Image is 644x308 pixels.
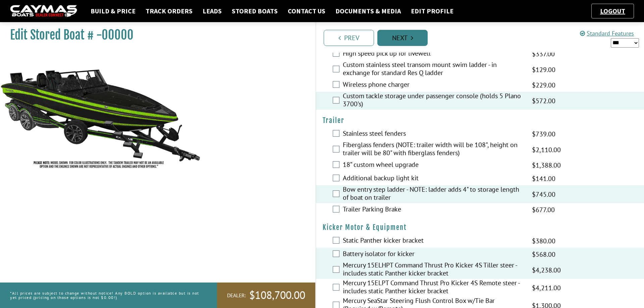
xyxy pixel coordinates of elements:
[343,141,524,159] label: Fiberglass fenders (NOTE: trailer width will be 108", height on trailer will be 80" with fibergla...
[228,7,281,15] a: Stored Boats
[532,205,555,215] span: $677.00
[343,161,524,170] label: 18” custom wheel upgrade
[324,30,374,46] a: Prev
[532,65,555,75] span: $129.00
[217,283,315,308] a: Dealer:$108,700.00
[343,174,524,184] label: Additional backup light kit
[343,129,524,139] label: Stainless steel fenders
[10,27,299,43] h1: Edit Stored Boat # -00000
[597,7,629,15] a: Logout
[532,249,555,259] span: $568.00
[377,30,428,46] a: Next
[532,80,555,90] span: $229.00
[532,189,555,199] span: $745.00
[532,49,555,59] span: $337.00
[323,116,637,125] h4: Trailer
[343,80,524,90] label: Wireless phone charger
[10,288,202,303] p: *All prices are subject to change without notice! Any BOLD option is available but is not yet pri...
[343,49,524,59] label: High speed pick up for livewell
[284,7,329,15] a: Contact Us
[343,279,524,297] label: Mercury 15ELPT Command Thrust Pro Kicker 4S Remote steer - includes static Panther kicker bracket
[580,29,634,37] a: Standard Features
[343,205,524,215] label: Trailer Parking Brake
[532,265,561,275] span: $4,238.00
[343,261,524,279] label: Mercury 15ELHPT Command Thrust Pro Kicker 4S Tiller steer - includes static Panther kicker bracket
[343,236,524,246] label: Static Panther kicker bracket
[332,7,404,15] a: Documents & Media
[532,145,561,155] span: $2,110.00
[343,92,524,110] label: Custom tackle storage under passenger console (holds 5 Plano 3700's)
[408,7,457,15] a: Edit Profile
[532,96,555,106] span: $572.00
[532,160,561,170] span: $1,388.00
[532,283,561,293] span: $4,211.00
[227,292,246,299] span: Dealer:
[199,7,225,15] a: Leads
[343,250,524,259] label: Battery isolator for kicker
[532,174,555,184] span: $141.00
[142,7,196,15] a: Track Orders
[87,7,139,15] a: Build & Price
[323,223,637,232] h4: Kicker Motor & Equipment
[343,185,524,203] label: Bow entry step ladder - NOTE: ladder adds 4" to storage length of boat on trailer
[343,61,524,78] label: Custom stainless steel transom mount swim ladder - in exchange for standard Res Q ladder
[10,5,77,17] img: caymas-dealer-connect-2ed40d3bc7270c1d8d7ffb4b79bf05adc795679939227970def78ec6f6c03838.gif
[322,29,644,46] ul: Pagination
[249,288,305,302] span: $108,700.00
[532,129,555,139] span: $739.00
[532,236,555,246] span: $380.00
